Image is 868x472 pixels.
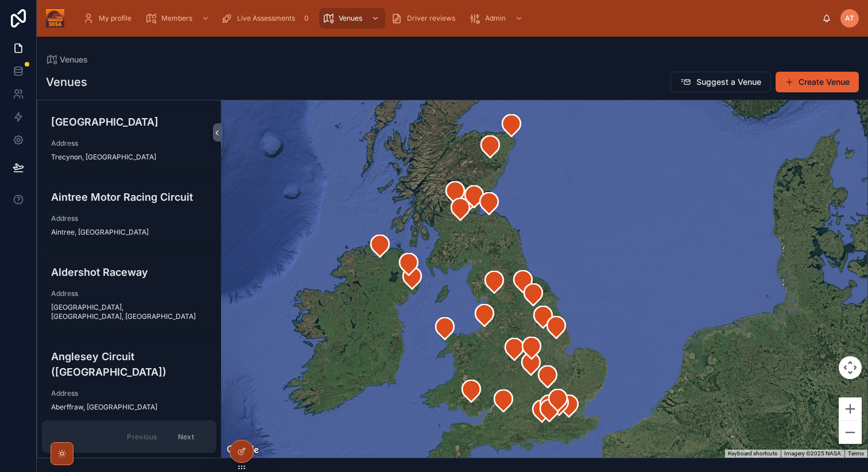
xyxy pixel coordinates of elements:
h1: Venues [46,74,87,90]
span: Aberffraw, [GEOGRAPHIC_DATA] [51,403,207,412]
a: Anglesey Circuit ([GEOGRAPHIC_DATA])AddressAberffraw, [GEOGRAPHIC_DATA] [42,340,216,421]
h4: Aldershot Raceway [51,264,207,280]
span: Address [51,389,207,398]
span: Live Assessments [237,14,295,23]
button: Suggest a Venue [671,72,771,92]
span: Address [51,214,207,223]
a: Venues [46,54,88,65]
h4: Anglesey Circuit ([GEOGRAPHIC_DATA]) [51,349,207,380]
span: Address [51,139,207,148]
a: My profile [79,8,139,29]
button: Map camera controls [839,356,862,379]
img: Google [224,443,262,458]
span: Driver reviews [407,14,455,23]
button: Next [170,428,202,446]
button: Create Venue [776,72,859,92]
img: App logo [46,9,64,28]
span: Admin [485,14,506,23]
h4: [GEOGRAPHIC_DATA] [51,114,207,130]
span: AT [845,14,854,23]
button: Keyboard shortcuts [728,450,777,458]
span: Trecynon, [GEOGRAPHIC_DATA] [51,153,207,162]
div: 0 [300,11,313,25]
h4: Aintree Motor Racing Circuit [51,189,207,205]
a: Venues [319,8,385,29]
button: Zoom in [839,397,862,420]
span: Imagery ©2025 NASA [784,450,841,457]
span: Aintree, [GEOGRAPHIC_DATA] [51,228,207,237]
span: Venues [60,54,88,65]
a: Admin [466,8,529,29]
span: [GEOGRAPHIC_DATA], [GEOGRAPHIC_DATA], [GEOGRAPHIC_DATA] [51,303,207,321]
div: scrollable content [73,6,822,31]
span: My profile [99,14,131,23]
a: Driver reviews [387,8,463,29]
button: Zoom out [839,421,862,444]
a: Open this area in Google Maps (opens a new window) [224,443,262,458]
span: Address [51,289,207,298]
a: Aldershot RacewayAddress[GEOGRAPHIC_DATA], [GEOGRAPHIC_DATA], [GEOGRAPHIC_DATA] [42,255,216,330]
span: Members [161,14,192,23]
a: Live Assessments0 [218,8,317,29]
span: Venues [339,14,362,23]
a: Members [142,8,215,29]
a: Aintree Motor Racing CircuitAddressAintree, [GEOGRAPHIC_DATA] [42,180,216,246]
a: Terms (opens in new tab) [848,450,864,457]
a: [GEOGRAPHIC_DATA]AddressTrecynon, [GEOGRAPHIC_DATA] [42,105,216,171]
span: Suggest a Venue [696,76,761,88]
